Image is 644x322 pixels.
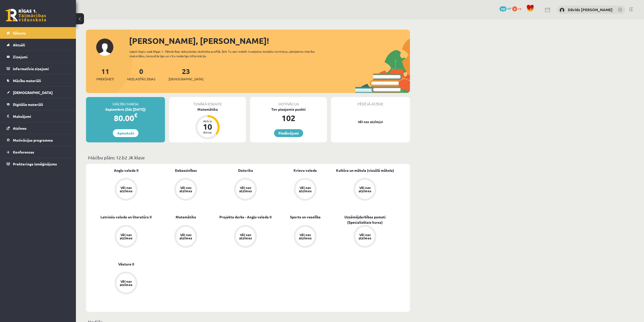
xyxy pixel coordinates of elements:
[179,233,193,240] div: Vēl nav atzīmes
[134,111,137,119] span: €
[96,178,156,202] a: Vēl nav atzīmes
[175,168,197,173] a: Dabaszinības
[114,168,138,173] a: Angļu valoda II
[500,6,511,10] a: 102 mP
[7,146,70,158] a: Konferences
[86,112,165,124] div: 80.00
[169,97,246,107] div: Tuvākā ieskaite
[119,233,133,240] div: Vēl nav atzīmes
[200,123,215,131] div: 10
[334,119,407,124] p: Vēl nav atzīmju!
[96,225,156,249] a: Vēl nav atzīmes
[274,129,303,137] a: Piedāvājumi
[88,154,408,161] p: Mācību plāns 12.b2 JK klase
[7,158,70,170] a: Proktoringa izmēģinājums
[130,49,324,58] div: Laipni lūgts savā Rīgas 1. Tālmācības vidusskolas skolnieka profilā. Šeit Tu vari redzēt tuvojošo...
[200,120,215,123] div: Atlicis
[169,107,246,112] div: Matemātika
[156,178,216,202] a: Vēl nav atzīmes
[216,178,275,202] a: Vēl nav atzīmes
[298,233,312,240] div: Vēl nav atzīmes
[336,168,394,173] a: Kultūra un māksla (vizuālā māksla)
[13,90,53,95] span: [DEMOGRAPHIC_DATA]
[100,214,152,220] a: Latviešu valoda un literatūra II
[169,107,246,140] a: Matemātika Atlicis 10 dienas
[219,214,272,220] a: Projekta darbs - Angļu valoda II
[298,186,312,193] div: Vēl nav atzīmes
[86,107,165,112] div: Septembris (līdz [DATE])
[507,6,511,10] span: mP
[13,102,43,107] span: Digitālie materiāli
[7,63,70,74] a: Informatīvie ziņojumi
[512,6,524,10] a: 0 xp
[7,122,70,134] a: Atzīmes
[169,67,203,82] a: 23[DEMOGRAPHIC_DATA]
[13,110,70,122] legend: Maksājumi
[129,35,410,47] div: [PERSON_NAME], [PERSON_NAME]!
[238,168,253,173] a: Datorika
[7,87,70,98] a: [DEMOGRAPHIC_DATA]
[13,78,41,83] span: Mācību materiāli
[169,77,203,82] span: [DEMOGRAPHIC_DATA]
[294,168,317,173] a: Krievu valoda
[518,6,521,10] span: xp
[290,214,321,220] a: Sports un veselība
[13,43,25,47] span: Aktuāli
[512,6,517,11] span: 0
[7,99,70,110] a: Digitālie materiāli
[335,225,395,249] a: Vēl nav atzīmes
[13,126,27,130] span: Atzīmes
[200,131,215,134] div: dienas
[127,67,155,82] a: 0Neizlasītās ziņas
[13,51,70,63] legend: Ziņojumi
[13,150,34,154] span: Konferences
[13,138,53,142] span: Motivācijas programma
[250,107,327,112] div: Tev pieejamie punkti
[7,134,70,146] a: Motivācijas programma
[96,77,114,82] span: Priekšmeti
[6,9,46,22] a: Rīgas 1. Tālmācības vidusskola
[86,97,165,107] div: Mācību maksa
[335,178,395,202] a: Vēl nav atzīmes
[358,186,372,193] div: Vēl nav atzīmes
[358,233,372,240] div: Vēl nav atzīmes
[7,39,70,51] a: Aktuāli
[275,178,335,202] a: Vēl nav atzīmes
[275,225,335,249] a: Vēl nav atzīmes
[119,186,133,193] div: Vēl nav atzīmes
[7,27,70,39] a: Sākums
[7,51,70,63] a: Ziņojumi
[113,129,138,137] a: Apmaksāt
[119,280,133,286] div: Vēl nav atzīmes
[96,272,156,295] a: Vēl nav atzīmes
[96,67,114,82] a: 11Priekšmeti
[7,75,70,86] a: Mācību materiāli
[156,225,216,249] a: Vēl nav atzīmes
[238,233,253,240] div: Vēl nav atzīmes
[7,110,70,122] a: Maksājumi
[568,7,613,12] a: Dāvids [PERSON_NAME]
[238,186,253,193] div: Vēl nav atzīmes
[216,225,275,249] a: Vēl nav atzīmes
[13,63,70,74] legend: Informatīvie ziņojumi
[13,162,57,166] span: Proktoringa izmēģinājums
[118,261,134,267] a: Vēsture II
[13,31,26,35] span: Sākums
[250,112,327,124] div: 102
[176,214,196,220] a: Matemātika
[250,97,327,107] div: Motivācija
[331,97,410,107] div: Pēdējā atzīme
[335,214,395,225] a: Uzņēmējdarbības pamati (Specializētais kurss)
[500,6,507,11] span: 102
[127,77,155,82] span: Neizlasītās ziņas
[179,186,193,193] div: Vēl nav atzīmes
[559,8,565,13] img: Dāvids Jānis Nicmanis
